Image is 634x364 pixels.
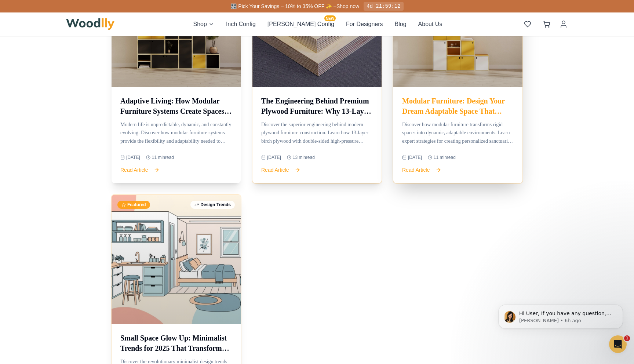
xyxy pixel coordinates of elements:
h3: The Engineering Behind Premium Plywood Furniture: Why 13-Layer Birch Construction Revolutionizes ... [261,96,373,116]
img: Woodlly [66,18,114,30]
span: 13 min read [293,154,315,160]
button: Read Article [261,166,300,174]
p: Discover how modular furniture transforms rigid spaces into dynamic, adaptable environments. Lear... [402,121,514,146]
h3: Adaptive Living: How Modular Furniture Systems Create Spaces That Evolve With Your Changing Life [120,96,232,116]
span: 11 min read [152,154,174,160]
div: 4d 21:59:12 [364,2,403,11]
button: For Designers [346,20,383,29]
span: NEW [324,15,336,21]
button: Shop [193,20,214,29]
button: About Us [418,20,442,29]
span: 1 [624,335,630,341]
button: Read Article [402,166,441,174]
iframe: Intercom live chat [609,335,627,353]
button: Blog [395,20,407,29]
iframe: Intercom notifications message [487,289,634,344]
button: Inch Config [226,20,256,29]
span: [DATE] [408,154,422,160]
button: [PERSON_NAME] ConfigNEW [267,20,334,29]
span: 🎛️ Pick Your Savings – 10% to 35% OFF ✨ – [230,3,336,9]
div: Featured [117,201,150,209]
button: Read Article [120,166,160,174]
span: 11 min read [434,154,456,160]
a: Shop now [336,3,359,9]
p: Discover the superior engineering behind modern plywood furniture construction. Learn how 13-laye... [261,121,373,146]
h3: Modular Furniture: Design Your Dream Adaptable Space That Evolves With Your Life [402,96,514,116]
div: Design Trends [190,201,235,209]
span: [DATE] [267,154,281,160]
span: [DATE] [126,154,140,160]
p: Modern life is unpredictable, dynamic, and constantly evolving. Discover how modular furniture sy... [120,121,232,146]
h3: Small Space Glow Up: Minimalist Trends for 2025 That Transform Tiny Homes Into Design Masterpieces [120,333,232,353]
